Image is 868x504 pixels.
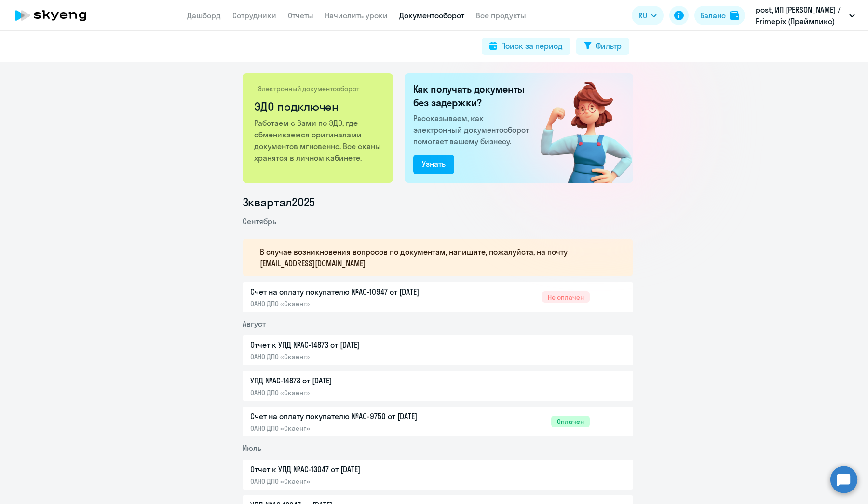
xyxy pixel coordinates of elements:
[542,291,590,303] span: Не оплачен
[250,463,590,486] a: Отчет к УПД №AC-13047 от [DATE]ОАНО ДПО «Скаенг»
[243,217,276,226] span: Сентябрь
[250,424,453,433] p: ОАНО ДПО «Скаенг»
[250,339,453,351] p: Отчет к УПД №AC-14873 от [DATE]
[399,11,464,20] a: Документооборот
[250,286,453,298] p: Счет на оплату покупателю №AC-10947 от [DATE]
[232,11,276,20] a: Сотрудники
[250,388,453,397] p: ОАНО ДПО «Скаенг»
[243,319,266,328] span: Август
[700,10,726,21] div: Баланс
[250,339,590,361] a: Отчет к УПД №AC-14873 от [DATE]ОАНО ДПО «Скаенг»
[250,353,453,361] p: ОАНО ДПО «Скаенг»
[576,38,629,55] button: Фильтр
[187,11,221,20] a: Дашборд
[243,443,261,453] span: Июль
[250,286,590,308] a: Счет на оплату покупателю №AC-10947 от [DATE]ОАНО ДПО «Скаенг»Не оплачен
[551,416,590,427] span: Оплачен
[250,375,453,386] p: УПД №AC-14873 от [DATE]
[288,11,313,20] a: Отчеты
[756,4,845,27] p: post, ИП [PERSON_NAME] / Primepix (Праймпикс)
[638,10,647,21] span: RU
[260,246,604,269] p: В случае возникновения вопросов по документам, напишите, пожалуйста, на почту [EMAIL_ADDRESS][DOM...
[751,4,860,27] button: post, ИП [PERSON_NAME] / Primepix (Праймпикс)
[250,410,590,433] a: Счет на оплату покупателю №AC-9750 от [DATE]ОАНО ДПО «Скаенг»Оплачен
[413,112,533,147] p: Рассказываем, как электронный документооборот помогает вашему бизнесу.
[694,6,745,25] button: Балансbalance
[413,82,533,109] h2: Как получать документы без задержки?
[596,40,622,52] div: Фильтр
[501,40,563,52] div: Поиск за период
[413,155,454,174] button: Узнать
[476,11,526,20] a: Все продукты
[250,410,453,422] p: Счет на оплату покупателю №AC-9750 от [DATE]
[250,300,453,308] p: ОАНО ДПО «Скаенг»
[482,38,570,55] button: Поиск за период
[325,11,388,20] a: Начислить уроки
[250,463,453,475] p: Отчет к УПД №AC-13047 от [DATE]
[422,158,446,170] div: Узнать
[258,84,359,93] p: Электронный документооборот
[250,477,453,486] p: ОАНО ДПО «Скаенг»
[730,11,739,20] img: balance
[254,117,383,163] p: Работаем с Вами по ЭДО, где обмениваемся оригиналами документов мгновенно. Все сканы хранятся в л...
[254,99,383,114] h2: ЭДО подключен
[525,73,633,183] img: connected
[243,194,633,210] li: 3 квартал 2025
[632,6,664,25] button: RU
[250,375,590,397] a: УПД №AC-14873 от [DATE]ОАНО ДПО «Скаенг»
